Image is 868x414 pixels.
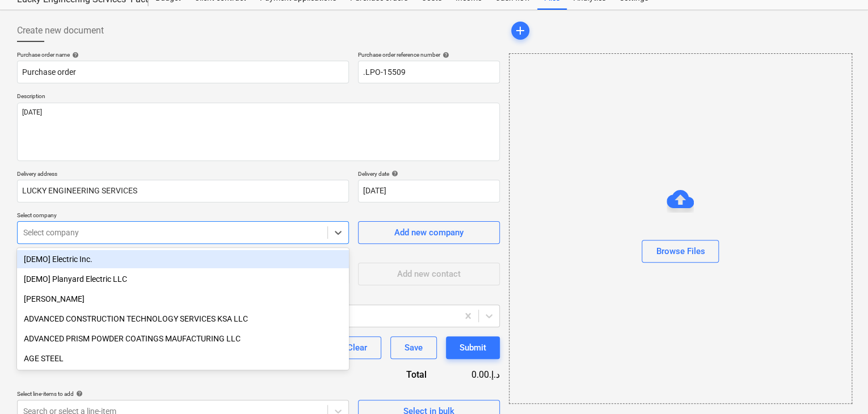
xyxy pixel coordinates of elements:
[352,368,445,381] div: Total
[460,340,486,355] div: Submit
[390,336,437,359] button: Save
[358,221,500,244] button: Add new company
[17,290,349,308] div: [PERSON_NAME]
[17,61,349,83] input: Document name
[17,180,349,202] input: Delivery address
[358,170,500,178] div: Delivery date
[17,24,104,37] span: Create new document
[394,225,464,240] div: Add new company
[333,336,381,359] button: Clear
[17,390,349,398] div: Select line-items to add
[17,92,500,102] p: Description
[17,290,349,308] div: ABDULLA AL KAABI BLDG
[17,270,349,288] div: [DEMO] Planyard Electric LLC
[358,51,500,58] div: Purchase order reference number
[509,53,852,404] div: Browse Files
[642,240,719,263] button: Browse Files
[358,180,500,202] input: Delivery date not specified
[404,340,423,355] div: Save
[440,52,449,58] span: help
[358,61,500,83] input: Order number
[17,329,349,348] div: ADVANCED PRISM POWDER COATINGS MAUFACTURING LLC
[389,170,398,177] span: help
[17,250,349,268] div: [DEMO] Electric Inc.
[17,310,349,328] div: ADVANCED CONSTRUCTION TECHNOLOGY SERVICES KSA LLC
[656,244,705,259] div: Browse Files
[347,340,367,355] div: Clear
[74,390,83,397] span: help
[17,103,500,161] textarea: [DATE]
[17,349,349,367] div: AGE STEEL
[17,212,349,221] p: Select company
[17,170,349,180] p: Delivery address
[513,24,527,37] span: add
[445,368,500,381] div: 0.00د.إ.‏
[446,336,500,359] button: Submit
[17,51,349,58] div: Purchase order name
[811,360,868,414] iframe: Chat Widget
[70,52,79,58] span: help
